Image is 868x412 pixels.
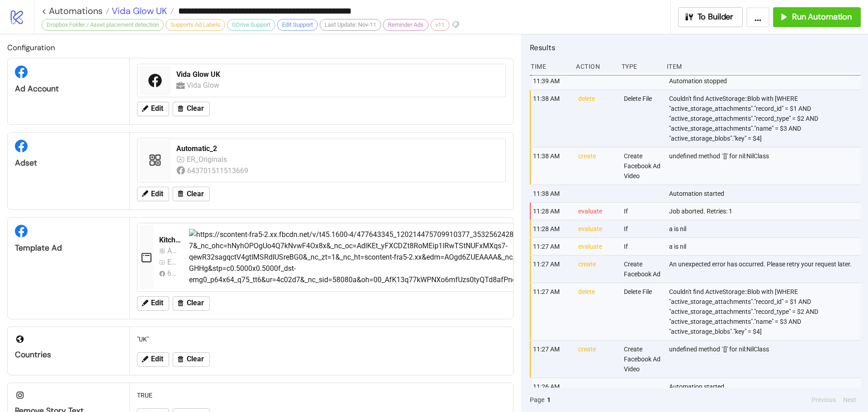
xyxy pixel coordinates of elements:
[532,256,571,283] div: 11:27 AM
[137,296,169,311] button: Edit
[173,187,210,201] button: Clear
[544,395,553,405] button: 1
[167,256,178,268] div: ER_Originals
[668,72,863,90] div: Automation stopped
[668,238,863,255] div: a is nil
[173,352,210,367] button: Clear
[176,70,500,80] div: Vida Glow UK
[623,341,662,378] div: Create Facebook Ad Video
[137,352,169,367] button: Edit
[532,341,571,378] div: 11:27 AM
[623,203,662,220] div: If
[42,19,164,31] div: Dropbox Folder / Asset placement detection
[698,12,734,22] span: To Builder
[137,187,169,201] button: Edit
[109,6,174,15] a: Vida Glow UK
[320,19,381,31] div: Last Update: Nov-11
[577,341,616,378] div: create
[165,19,225,31] div: Supports Ad Labels
[668,256,863,283] div: An unexpected error has occurred. Please retry your request later.
[532,72,571,90] div: 11:39 AM
[623,283,662,340] div: Delete File
[151,299,163,307] span: Edit
[668,341,863,378] div: undefined method `[]' for nil:NilClass
[530,58,569,75] div: Time
[159,235,182,245] div: Kitchn Template
[668,378,863,395] div: Automation started
[133,331,509,348] div: "UK"
[668,147,863,185] div: undefined method `[]' for nil:NilClass
[532,90,571,147] div: 11:38 AM
[151,104,163,113] span: Edit
[678,7,743,27] button: To Builder
[133,387,509,404] div: TRUE
[109,5,167,17] span: Vida Glow UK
[577,283,616,340] div: delete
[187,299,204,307] span: Clear
[187,154,229,165] div: ER_Originals
[532,220,571,237] div: 11:28 AM
[227,19,275,31] div: GDrive Support
[173,102,210,116] button: Clear
[532,147,571,185] div: 11:38 AM
[15,350,122,360] div: Countries
[530,42,861,53] h2: Results
[668,185,863,202] div: Automation started
[277,19,318,31] div: Edit Support
[167,245,178,256] div: Automatic_1
[42,6,109,15] a: < Automations
[7,42,514,53] h2: Configuration
[187,190,204,198] span: Clear
[623,90,662,147] div: Delete File
[623,238,662,255] div: If
[577,147,616,185] div: create
[173,296,210,311] button: Clear
[151,190,163,198] span: Edit
[623,256,662,283] div: Create Facebook Ad
[151,355,163,363] span: Edit
[187,355,204,363] span: Clear
[167,268,178,279] div: 643701511513669
[623,147,662,185] div: Create Facebook Ad Video
[621,58,660,75] div: Type
[187,104,204,113] span: Clear
[746,7,769,27] button: ...
[15,84,122,94] div: Ad Account
[530,395,544,405] span: Page
[430,19,449,31] div: v11
[577,90,616,147] div: delete
[577,256,616,283] div: create
[383,19,429,31] div: Reminder Ads
[15,158,122,168] div: Adset
[532,203,571,220] div: 11:28 AM
[773,7,861,27] button: Run Automation
[840,395,859,405] button: Next
[577,238,616,255] div: evaluate
[532,283,571,340] div: 11:27 AM
[15,243,122,253] div: Template Ad
[532,185,571,202] div: 11:38 AM
[792,12,852,22] span: Run Automation
[176,144,500,154] div: Automatic_2
[668,90,863,147] div: Couldn't find ActiveStorage::Blob with [WHERE "active_storage_attachments"."record_id" = $1 AND "...
[809,395,839,405] button: Previous
[187,165,250,176] div: 643701511513669
[187,80,222,91] div: Vida Glow
[577,203,616,220] div: evaluate
[532,238,571,255] div: 11:27 AM
[666,58,861,75] div: Item
[189,229,686,286] img: https://scontent-fra5-2.xx.fbcdn.net/v/t45.1600-4/477643345_120214475709910377_353256242894642000...
[577,220,616,237] div: evaluate
[623,220,662,237] div: If
[137,102,169,116] button: Edit
[668,203,863,220] div: Job aborted. Retries: 1
[668,283,863,340] div: Couldn't find ActiveStorage::Blob with [WHERE "active_storage_attachments"."record_id" = $1 AND "...
[575,58,614,75] div: Action
[668,220,863,237] div: a is nil
[532,378,571,395] div: 11:26 AM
